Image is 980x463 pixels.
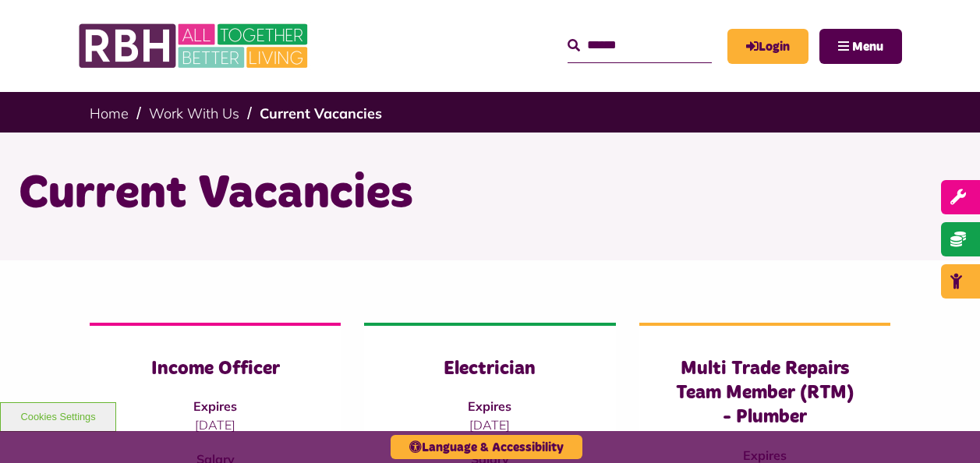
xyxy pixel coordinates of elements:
a: Home [90,104,129,122]
p: [DATE] [121,415,310,434]
strong: Expires [468,398,511,414]
strong: Expires [193,398,237,414]
h3: Income Officer [121,357,310,381]
span: Menu [852,41,883,53]
button: Language & Accessibility [391,435,582,459]
h3: Multi Trade Repairs Team Member (RTM) - Plumber [670,357,859,430]
img: RBH [78,16,312,76]
button: Navigation [819,29,902,64]
h3: Electrician [395,357,584,381]
a: Current Vacancies [260,104,382,122]
iframe: Netcall Web Assistant for live chat [910,393,980,463]
p: [DATE] [395,415,584,434]
a: Work With Us [149,104,239,122]
h1: Current Vacancies [19,164,962,224]
a: MyRBH [727,29,808,64]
